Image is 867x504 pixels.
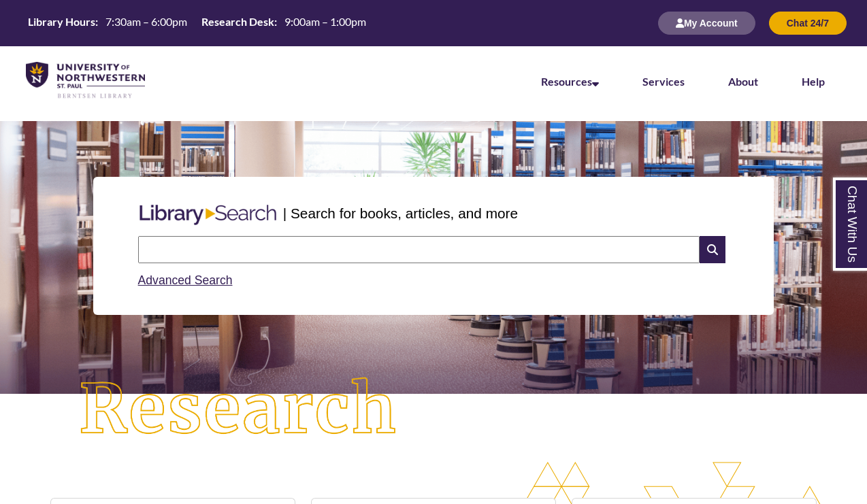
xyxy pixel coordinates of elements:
[769,12,847,35] button: Chat 24/7
[642,75,685,88] a: Services
[26,62,145,100] img: UNWSP Library Logo
[541,75,599,88] a: Resources
[138,273,233,287] a: Advanced Search
[802,75,825,88] a: Help
[284,15,366,28] span: 9:00am – 1:00pm
[44,342,433,477] img: Research
[22,14,372,31] table: Hours Today
[133,199,283,231] img: Libary Search
[105,15,187,28] span: 7:30am – 6:00pm
[196,14,279,29] th: Research Desk:
[658,12,755,35] button: My Account
[283,203,518,224] p: | Search for books, articles, and more
[22,14,372,33] a: Hours Today
[769,17,847,29] a: Chat 24/7
[22,14,100,29] th: Library Hours:
[700,236,725,263] i: Search
[728,75,758,88] a: About
[658,17,755,29] a: My Account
